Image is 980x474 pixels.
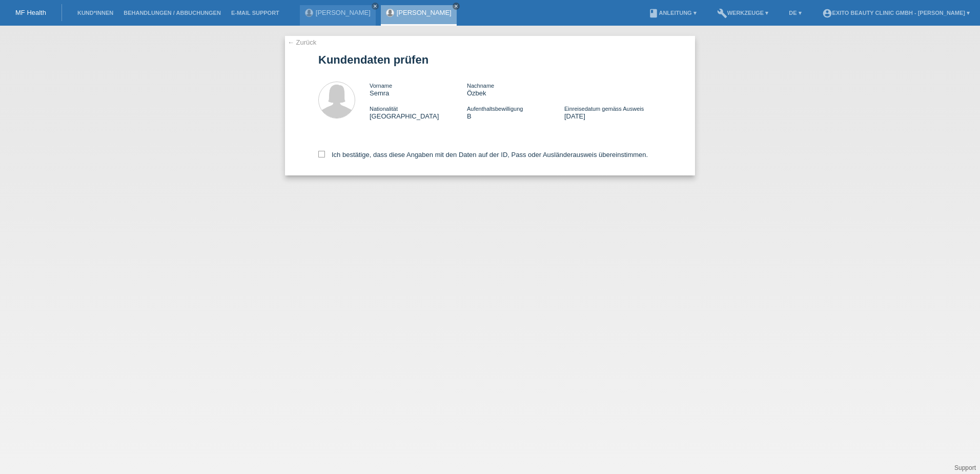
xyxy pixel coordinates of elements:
a: bookAnleitung ▾ [643,10,701,16]
a: ← Zurück [288,38,316,46]
a: close [372,3,379,10]
a: close [453,3,460,10]
a: account_circleExito Beauty Clinic GmbH - [PERSON_NAME] ▾ [817,10,975,16]
a: Kund*innen [72,10,118,16]
a: Support [954,464,976,471]
a: buildWerkzeuge ▾ [712,10,774,16]
a: MF Health [15,9,46,16]
i: account_circle [822,8,832,18]
i: build [717,8,727,18]
a: [PERSON_NAME] [397,9,452,16]
span: Nachname [467,83,494,89]
a: E-Mail Support [226,10,284,16]
h1: Kundendaten prüfen [318,53,662,66]
div: B [467,105,564,120]
span: Einreisedatum gemäss Ausweis [564,106,644,112]
a: Behandlungen / Abbuchungen [118,10,226,16]
span: Nationalität [370,106,398,112]
i: book [648,8,659,18]
span: Vorname [370,83,392,89]
i: close [454,4,459,9]
div: [GEOGRAPHIC_DATA] [370,105,467,120]
div: Semra [370,82,467,97]
label: Ich bestätige, dass diese Angaben mit den Daten auf der ID, Pass oder Ausländerausweis übereinsti... [318,151,648,159]
div: Özbek [467,82,564,97]
a: DE ▾ [784,10,806,16]
i: close [373,4,378,9]
div: [DATE] [564,105,662,120]
a: [PERSON_NAME] [316,9,371,16]
span: Aufenthaltsbewilligung [467,106,523,112]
